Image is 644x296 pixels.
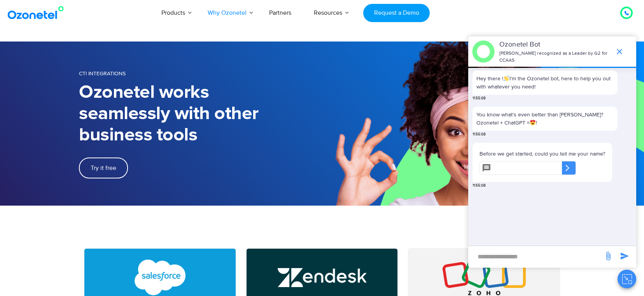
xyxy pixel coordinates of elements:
p: [PERSON_NAME] recognized as a Leader by G2 for CCAAS [499,50,611,64]
img: Zendesk Call Center Integration [278,260,367,295]
h1: Ozonetel works seamlessly with other business tools [79,82,322,146]
a: Request a Demo [363,4,430,22]
span: Try it free [91,165,116,171]
span: 11:55:08 [472,132,486,137]
img: 👋 [504,76,509,81]
span: end chat or minimize [612,44,627,59]
img: header [472,40,495,63]
button: Close chat [618,270,636,288]
a: Try it free [79,158,128,178]
p: Before we get started, could you tell me your name? [479,150,605,158]
img: 😍 [530,120,535,125]
p: You know what's even better than [PERSON_NAME]? Ozonetel + ChatGPT = ! [476,111,614,127]
span: CTI Integrations [79,70,126,77]
div: new-msg-input [472,250,600,264]
p: Ozonetel Bot [499,40,611,50]
img: Salesforce CTI Integration with Call Center Software [115,260,205,295]
p: Hey there ! I'm the Ozonetel bot, here to help you out with whatever you need! [476,74,614,91]
span: 11:55:08 [472,183,486,189]
span: send message [617,248,632,264]
span: send message [600,248,616,264]
span: 11:55:08 [472,95,486,101]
